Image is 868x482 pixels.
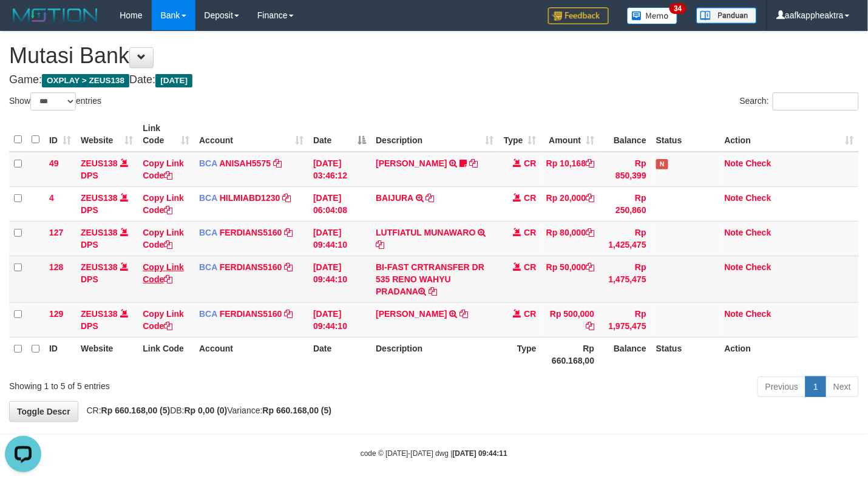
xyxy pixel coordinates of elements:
small: code © [DATE]-[DATE] dwg | [361,449,507,458]
td: Rp 850,399 [599,152,651,187]
span: BCA [199,262,217,272]
a: ZEUS138 [81,158,118,168]
td: Rp 1,975,475 [599,302,651,337]
strong: Rp 660.168,00 (5) [101,406,171,415]
a: Copy Link Code [143,193,184,215]
span: BCA [199,193,217,203]
td: [DATE] 03:46:12 [308,152,371,187]
td: Rp 10,168 [541,152,600,187]
span: CR [524,158,536,168]
a: HILMIABD1230 [220,193,280,203]
a: Check [746,193,771,203]
td: Rp 20,000 [541,186,600,221]
span: [DATE] [155,74,192,87]
strong: [DATE] 09:44:11 [453,449,507,458]
img: MOTION_logo.png [9,6,101,24]
span: CR [524,309,536,319]
img: panduan.png [696,7,757,24]
th: ID: activate to sort column ascending [44,117,76,152]
th: Website: activate to sort column ascending [76,117,138,152]
a: Copy LUTFIATUL MUNAWARO to clipboard [376,240,384,249]
td: Rp 1,475,475 [599,256,651,302]
a: Toggle Descr [9,401,78,422]
td: [DATE] 09:44:10 [308,256,371,302]
td: [DATE] 09:44:10 [308,221,371,256]
th: Description: activate to sort column ascending [371,117,498,152]
a: Note [725,193,744,203]
label: Search: [740,92,859,110]
a: Copy RAYHAN BAGASKARA to clipboard [460,309,469,319]
td: BI-FAST CRTRANSFER DR 535 RENO WAHYU PRADANA [371,256,498,302]
span: CR [524,262,536,272]
label: Show entries [9,92,101,110]
span: 128 [49,262,63,272]
td: DPS [76,152,138,187]
a: BAIJURA [376,193,413,203]
a: Check [746,262,771,272]
th: Date: activate to sort column descending [308,117,371,152]
span: Has Note [656,159,668,169]
img: Feedback.jpg [548,7,609,24]
td: Rp 1,425,475 [599,221,651,256]
div: Showing 1 to 5 of 5 entries [9,375,353,392]
a: Copy Rp 80,000 to clipboard [586,228,594,237]
td: Rp 250,860 [599,186,651,221]
a: Copy Rp 500,000 to clipboard [586,321,594,331]
a: LUTFIATUL MUNAWARO [376,228,475,237]
th: Balance [599,117,651,152]
a: Copy Link Code [143,158,184,180]
th: Balance [599,337,651,372]
a: Check [746,309,771,319]
input: Search: [773,92,859,110]
a: Copy FERDIANS5160 to clipboard [284,262,293,272]
th: Link Code: activate to sort column ascending [138,117,194,152]
span: CR [524,228,536,237]
td: DPS [76,186,138,221]
th: Rp 660.168,00 [541,337,600,372]
a: FERDIANS5160 [220,228,282,237]
a: Copy INA PAUJANAH to clipboard [469,158,478,168]
th: Status [651,337,720,372]
th: Type: activate to sort column ascending [499,117,541,152]
a: ZEUS138 [81,309,118,319]
a: Copy BI-FAST CRTRANSFER DR 535 RENO WAHYU PRADANA to clipboard [429,287,437,296]
span: BCA [199,228,217,237]
a: Copy Link Code [143,262,184,284]
span: 34 [670,3,686,14]
th: Amount: activate to sort column ascending [541,117,600,152]
a: Copy Rp 20,000 to clipboard [586,193,594,203]
a: Copy Link Code [143,228,184,249]
span: BCA [199,309,217,319]
th: Link Code [138,337,194,372]
td: Rp 80,000 [541,221,600,256]
h1: Mutasi Bank [9,44,859,68]
th: Description [371,337,498,372]
a: Check [746,158,771,168]
a: Copy BAIJURA to clipboard [426,193,435,203]
a: Copy FERDIANS5160 to clipboard [284,228,293,237]
th: Account: activate to sort column ascending [194,117,308,152]
a: Next [826,376,859,397]
select: Showentries [30,92,76,110]
span: 49 [49,158,59,168]
th: Account [194,337,308,372]
a: Note [725,228,744,237]
td: DPS [76,221,138,256]
strong: Rp 660.168,00 (5) [263,406,332,415]
span: 4 [49,193,54,203]
span: CR: DB: Variance: [81,406,332,415]
a: ANISAH5575 [219,158,271,168]
a: [PERSON_NAME] [376,309,447,319]
img: Button%20Memo.svg [627,7,678,24]
a: FERDIANS5160 [220,262,282,272]
th: Date [308,337,371,372]
a: FERDIANS5160 [220,309,282,319]
a: Copy FERDIANS5160 to clipboard [284,309,293,319]
a: Copy HILMIABD1230 to clipboard [282,193,291,203]
td: Rp 50,000 [541,256,600,302]
a: ZEUS138 [81,228,118,237]
th: Website [76,337,138,372]
button: Open LiveChat chat widget [5,5,41,41]
span: 129 [49,309,63,319]
strong: Rp 0,00 (0) [185,406,228,415]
